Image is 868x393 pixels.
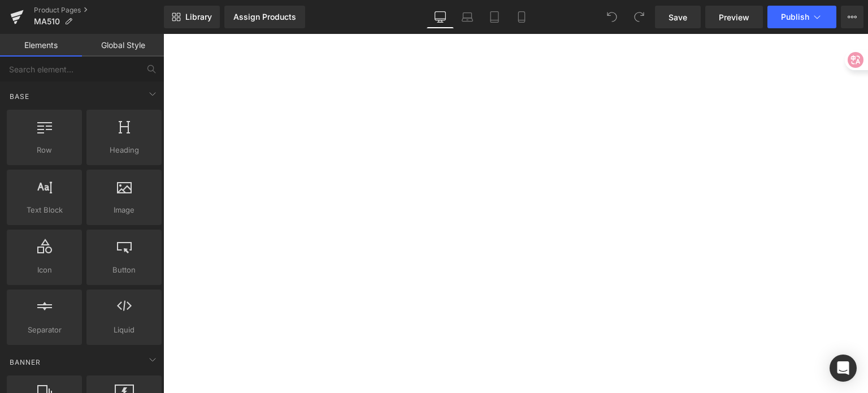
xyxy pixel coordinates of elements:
[508,6,535,28] a: Mobile
[90,264,158,276] span: Button
[10,204,79,216] span: Text Block
[90,204,158,216] span: Image
[90,324,158,336] span: Liquid
[481,6,508,28] a: Tablet
[34,6,164,15] a: Product Pages
[10,264,79,276] span: Icon
[34,17,60,26] span: MA510
[781,12,809,21] span: Publish
[185,12,212,22] span: Library
[705,6,763,28] a: Preview
[8,357,42,368] span: Banner
[601,6,623,28] button: Undo
[82,34,164,57] a: Global Style
[164,6,220,28] a: New Library
[669,11,687,23] span: Save
[841,6,863,28] button: More
[10,324,79,336] span: Separator
[8,91,31,102] span: Base
[233,12,296,21] div: Assign Products
[454,6,481,28] a: Laptop
[10,144,79,156] span: Row
[719,11,749,23] span: Preview
[830,355,857,382] div: Open Intercom Messenger
[90,144,158,156] span: Heading
[767,6,836,28] button: Publish
[628,6,650,28] button: Redo
[427,6,454,28] a: Desktop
